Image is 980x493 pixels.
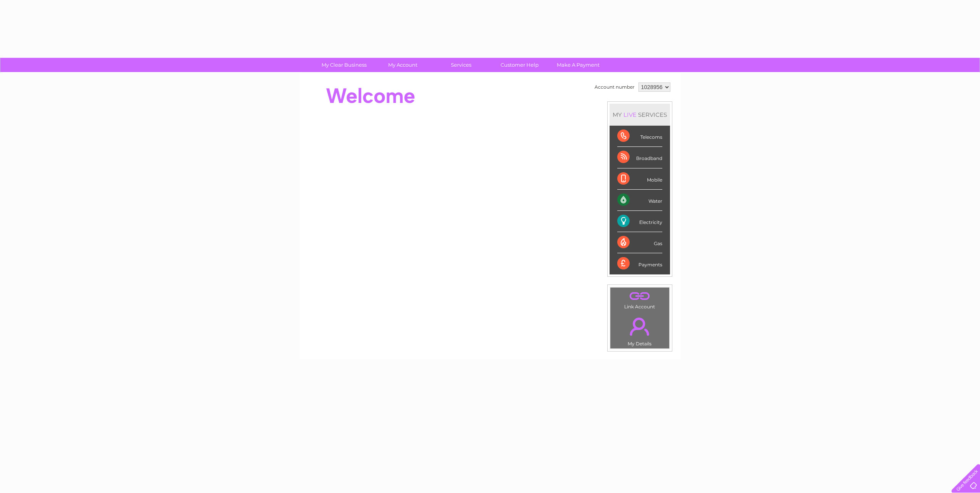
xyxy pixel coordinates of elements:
a: . [612,289,667,303]
div: Broadband [617,147,662,168]
div: Telecoms [617,126,662,147]
div: MY SERVICES [610,104,670,126]
div: LIVE [622,111,638,118]
td: My Details [610,311,670,349]
a: . [612,313,667,340]
td: Account number [593,81,637,94]
a: Services [429,58,493,72]
a: My Clear Business [312,58,376,72]
div: Payments [617,253,662,274]
div: Electricity [617,211,662,232]
div: Water [617,190,662,211]
a: Make A Payment [546,58,610,72]
div: Gas [617,232,662,253]
td: Link Account [610,287,670,311]
div: Mobile [617,168,662,190]
a: Customer Help [488,58,551,72]
a: My Account [371,58,434,72]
